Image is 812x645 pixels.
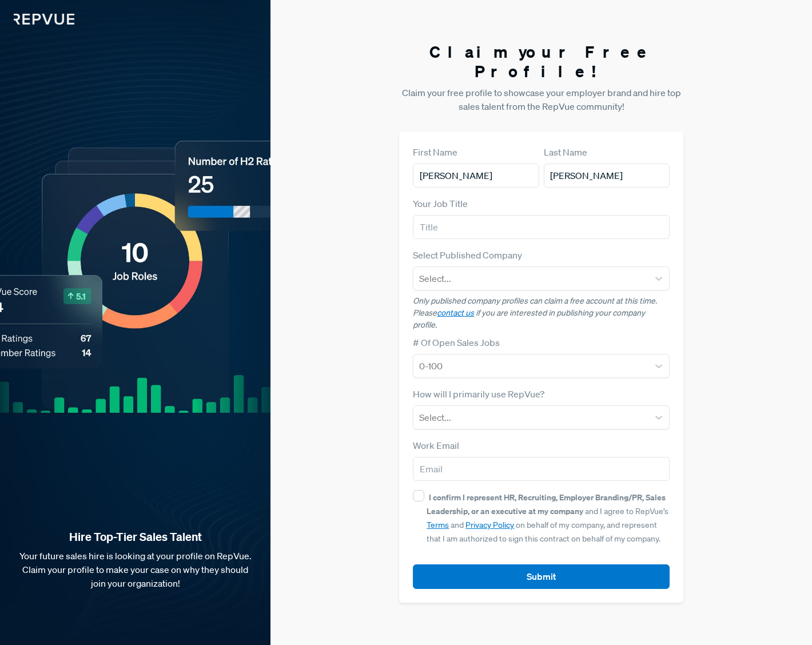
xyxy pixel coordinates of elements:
label: First Name [413,145,457,159]
label: Last Name [544,145,587,159]
h3: Claim your Free Profile! [399,42,683,81]
a: Privacy Policy [465,520,514,530]
label: Your Job Title [413,197,468,210]
p: Claim your free profile to showcase your employer brand and hire top sales talent from the RepVue... [399,86,683,113]
input: First Name [413,164,539,188]
input: Email [413,457,670,481]
p: Only published company profiles can claim a free account at this time. Please if you are interest... [413,295,670,331]
input: Title [413,215,670,239]
label: Select Published Company [413,248,522,262]
a: contact us [437,308,474,318]
label: How will I primarily use RepVue? [413,387,544,401]
span: and I agree to RepVue’s and on behalf of my company, and represent that I am authorized to sign t... [427,492,668,544]
input: Last Name [544,164,670,188]
strong: I confirm I represent HR, Recruiting, Employer Branding/PR, Sales Leadership, or an executive at ... [427,492,666,516]
button: Submit [413,564,670,589]
label: # Of Open Sales Jobs [413,336,500,349]
label: Work Email [413,439,459,452]
p: Your future sales hire is looking at your profile on RepVue. Claim your profile to make your case... [18,549,252,590]
a: Terms [427,520,449,530]
strong: Hire Top-Tier Sales Talent [18,529,252,544]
